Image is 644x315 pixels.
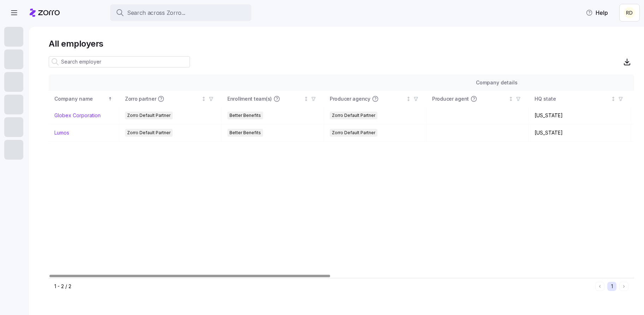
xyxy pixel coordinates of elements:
[227,95,272,102] span: Enrollment team(s)
[586,8,608,17] span: Help
[54,112,101,119] a: Globex Corporation
[54,283,592,290] div: 1 - 2 / 2
[611,96,616,101] div: Not sorted
[125,95,156,102] span: Zorro partner
[54,95,107,103] div: Company name
[127,112,171,119] span: Zorro Default Partner
[535,95,609,103] div: HQ state
[229,129,261,137] span: Better Benefits
[222,91,324,107] th: Enrollment team(s)Not sorted
[330,95,370,102] span: Producer agency
[201,96,206,101] div: Not sorted
[595,282,604,291] button: Previous page
[432,95,469,102] span: Producer agent
[406,96,411,101] div: Not sorted
[508,96,513,101] div: Not sorted
[127,129,171,137] span: Zorro Default Partner
[607,282,616,291] button: 1
[49,91,119,107] th: Company nameSorted ascending
[529,107,631,124] td: [US_STATE]
[332,112,375,119] span: Zorro Default Partner
[110,4,251,21] button: Search across Zorro...
[332,129,375,137] span: Zorro Default Partner
[529,91,631,107] th: HQ stateNot sorted
[580,6,614,20] button: Help
[324,91,427,107] th: Producer agencyNot sorted
[619,282,628,291] button: Next page
[624,7,635,18] img: 9f794d0485883a9a923180f976dc9e55
[49,56,190,67] input: Search employer
[49,38,634,49] h1: All employers
[119,91,222,107] th: Zorro partnerNot sorted
[54,129,69,136] a: Lumos
[529,124,631,142] td: [US_STATE]
[127,8,185,17] span: Search across Zorro...
[427,91,529,107] th: Producer agentNot sorted
[229,112,261,119] span: Better Benefits
[108,96,113,101] div: Sorted ascending
[304,96,309,101] div: Not sorted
